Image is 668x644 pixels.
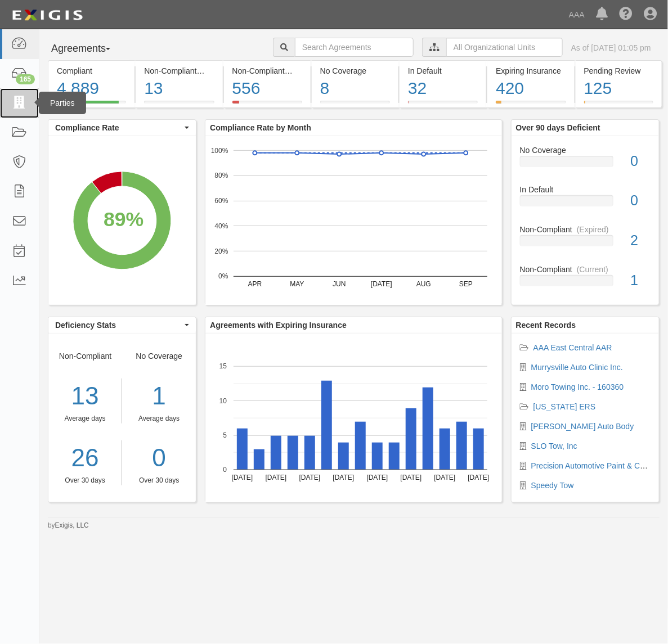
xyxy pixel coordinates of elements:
[468,474,490,481] text: [DATE]
[531,481,574,490] a: Speedy Tow
[215,172,228,179] text: 80%
[136,101,222,110] a: Non-Compliant(Current)13
[219,397,227,405] text: 10
[320,65,390,76] div: No Coverage
[446,38,563,57] input: All Organizational Units
[584,76,653,101] div: 125
[8,5,86,25] img: logo-5460c22ac91f19d4615b14bd174203de0afe785f0fc80cf4dbbc73dc1793850b.png
[577,264,608,275] div: (Current)
[223,431,227,439] text: 5
[57,65,126,76] div: Compliant
[512,145,659,156] div: No Coverage
[48,476,122,485] div: Over 30 days
[210,123,311,132] b: Compliance Rate by Month
[266,474,287,481] text: [DATE]
[215,197,228,205] text: 60%
[520,264,651,295] a: Non-Compliant(Current)1
[531,363,623,372] a: Murrysville Auto Clinic Inc.
[622,271,659,291] div: 1
[520,184,651,224] a: In Default0
[312,101,398,110] a: No Coverage8
[320,76,390,101] div: 8
[55,521,89,529] a: Exigis, LLC
[367,474,388,481] text: [DATE]
[299,474,321,481] text: [DATE]
[144,76,214,101] div: 13
[531,442,577,451] a: SLO Tow, Inc
[571,42,651,53] div: As of [DATE] 01:05 pm
[577,224,609,235] div: (Expired)
[131,440,187,476] a: 0
[48,379,122,414] div: 13
[487,101,574,110] a: Expiring Insurance420
[48,317,196,333] button: Deficiency Stats
[533,343,612,352] a: AAA East Central AAR
[520,224,651,264] a: Non-Compliant(Expired)2
[533,402,596,411] a: [US_STATE] ERS
[131,379,187,414] div: 1
[516,321,576,330] b: Recent Records
[57,76,126,101] div: 4,889
[512,184,659,195] div: In Default
[512,224,659,235] div: Non-Compliant
[248,280,262,288] text: APR
[622,191,659,211] div: 0
[48,38,132,60] button: Agreements
[55,319,182,331] span: Deficiency Stats
[576,101,662,110] a: Pending Review125
[122,350,196,485] div: No Coverage
[619,8,633,21] i: Help Center - Complianz
[232,76,302,101] div: 556
[48,101,135,110] a: Compliant4,889
[400,101,486,110] a: In Default32
[401,474,422,481] text: [DATE]
[224,101,311,110] a: Non-Compliant(Expired)556
[333,474,355,481] text: [DATE]
[516,123,600,132] b: Over 90 days Deficient
[104,205,144,234] div: 89%
[232,65,302,76] div: Non-Compliant (Expired)
[210,321,347,330] b: Agreements with Expiring Insurance
[434,474,456,481] text: [DATE]
[496,65,566,76] div: Expiring Insurance
[531,461,665,470] a: Precision Automotive Paint & Collision
[496,76,566,101] div: 420
[16,74,35,84] div: 165
[459,280,473,288] text: SEP
[215,222,228,230] text: 40%
[48,120,196,136] button: Compliance Rate
[215,247,228,255] text: 20%
[205,136,501,305] svg: A chart.
[48,440,122,476] a: 26
[520,145,651,184] a: No Coverage0
[48,414,122,424] div: Average days
[55,122,182,133] span: Compliance Rate
[512,264,659,275] div: Non-Compliant
[531,422,634,431] a: [PERSON_NAME] Auto Body
[408,65,478,76] div: In Default
[408,76,478,101] div: 32
[131,476,187,485] div: Over 30 days
[371,280,392,288] text: [DATE]
[563,3,590,26] a: AAA
[416,280,431,288] text: AUG
[531,382,624,391] a: Moro Towing Inc. - 160360
[211,146,228,154] text: 100%
[223,466,227,474] text: 0
[333,280,346,288] text: JUN
[295,38,414,57] input: Search Agreements
[232,474,253,481] text: [DATE]
[144,65,214,76] div: Non-Compliant (Current)
[39,92,86,114] div: Parties
[131,414,187,424] div: Average days
[622,151,659,172] div: 0
[218,272,228,280] text: 0%
[219,362,227,370] text: 15
[584,65,653,76] div: Pending Review
[48,350,122,485] div: Non-Compliant
[48,136,196,305] svg: A chart.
